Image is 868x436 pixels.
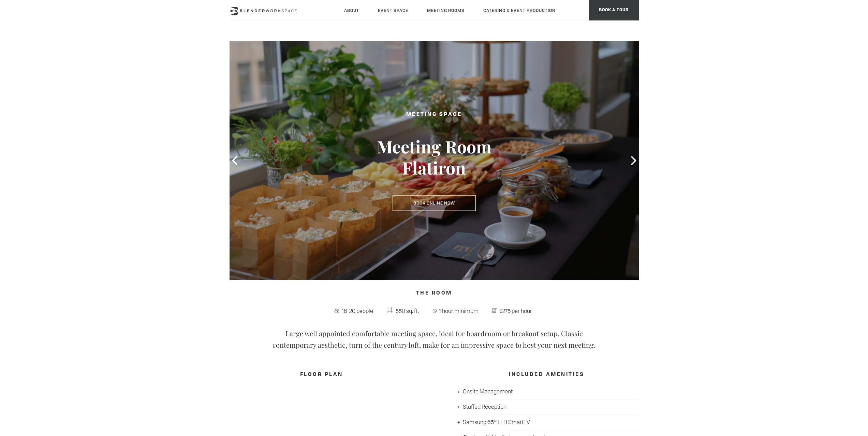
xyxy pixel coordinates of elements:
[455,369,639,381] h4: INCLUDED AMENITIES
[264,328,605,351] p: Large well appointed comfortable meeting space, ideal for boardroom or breakout setup. Classic co...
[230,287,639,300] h4: The Room
[356,110,513,119] h2: Meeting Space
[230,369,414,381] h4: FLOOR PLAN
[455,400,639,415] li: Staffed Reception
[498,305,534,316] span: $275 per hour
[438,305,481,316] span: 1 hour minimum
[356,136,513,178] h3: Meeting Room Flatiron
[393,195,476,211] a: Book Online Now
[394,305,421,316] span: 550 sq. ft.
[455,415,639,430] li: Samsung 65″ LED SmartTV
[340,305,375,316] span: 16-20 people
[455,384,639,400] li: Onsite Management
